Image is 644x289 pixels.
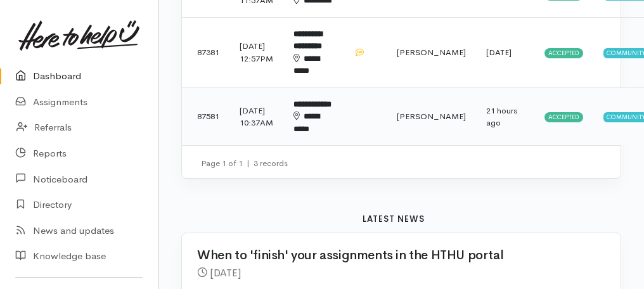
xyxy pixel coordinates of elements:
[229,87,283,145] td: [DATE] 10:37AM
[182,17,229,87] td: 87381
[229,17,283,87] td: [DATE] 12:57PM
[544,112,583,122] span: Accepted
[387,17,476,87] td: [PERSON_NAME]
[486,47,512,58] time: [DATE]
[247,158,250,169] span: |
[182,87,229,145] td: 87581
[201,158,288,169] small: Page 1 of 1 3 records
[210,266,241,279] time: [DATE]
[363,214,425,224] b: Latest news
[197,248,590,262] h2: When to 'finish' your assignments in the HTHU portal
[387,87,476,145] td: [PERSON_NAME]
[486,105,517,129] time: 21 hours ago
[544,48,583,58] span: Accepted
